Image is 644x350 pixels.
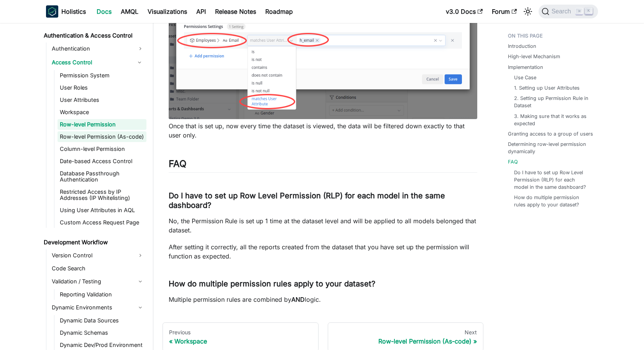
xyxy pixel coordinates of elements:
[585,8,593,15] kbd: K
[143,5,192,18] a: Visualizations
[58,131,146,142] a: Row-level Permission (As-code)
[210,5,261,18] a: Release Notes
[58,82,146,93] a: User Roles
[169,337,312,345] div: Workspace
[58,315,146,326] a: Dynamic Data Sources
[514,169,590,191] a: Do I have to set up Row Level Permission (RLP) for each model in the same dashboard?
[49,249,146,262] a: Version Control
[58,217,146,228] a: Custom Access Request Page
[169,242,477,261] p: After setting it correctly, all the reports created from the dataset that you have set up the per...
[58,156,146,167] a: Date-based Access Control
[508,43,536,50] a: Introduction
[508,64,543,71] a: Implementation
[169,279,477,289] h3: How do multiple permission rules apply to your dataset?
[169,158,477,173] h2: FAQ
[41,30,146,41] a: Authentication & Access Control
[49,263,146,274] a: Code Search
[334,337,477,345] div: Row-level Permission (As-code)
[192,5,210,18] a: API
[514,113,590,127] a: 3. Making sure that it works as expected
[487,5,521,18] a: Forum
[539,5,598,18] button: Search (Command+K)
[58,205,146,216] a: Using User Attributes in AQL
[169,121,477,140] p: Once that is set up, now every time the dataset is viewed, the data will be filtered down exactly...
[49,43,146,55] a: Authentication
[58,327,146,338] a: Dynamic Schemas
[508,130,593,137] a: Granting access to a group of users
[514,194,590,208] a: How do multiple permission rules apply to your dataset?
[291,296,305,303] strong: AND
[508,141,593,155] a: Determining row-level permission dynamically
[58,289,146,300] a: Reporting Validation
[133,56,146,69] button: Collapse sidebar category 'Access Control'
[38,23,153,350] nav: Docs sidebar
[169,216,477,235] p: No, the Permission Rule is set up 1 time at the dataset level and will be applied to all models b...
[58,95,146,105] a: User Attributes
[508,158,518,165] a: FAQ
[58,168,146,185] a: Database Passthrough Authentication
[514,84,580,92] a: 1. Setting up User Attributes
[169,191,477,210] h3: Do I have to set up Row Level Permission (RLP) for each model in the same dashboard?
[58,186,146,203] a: Restricted Access by IP Addresses (IP Whitelisting)
[58,119,146,130] a: Row-level Permission
[522,5,534,18] button: Switch between dark and light mode (currently light mode)
[58,70,146,81] a: Permission System
[49,56,133,69] a: Access Control
[441,5,487,18] a: v3.0 Docs
[58,144,146,154] a: Column-level Permission
[41,237,146,248] a: Development Workflow
[334,329,477,336] div: Next
[514,95,590,109] a: 2. Setting up Permission Rule in Dataset
[261,5,297,18] a: Roadmap
[169,329,312,336] div: Previous
[116,5,143,18] a: AMQL
[49,301,146,314] a: Dynamic Environments
[508,53,560,60] a: High-level Mechanism
[46,5,58,18] img: Holistics
[549,8,576,15] span: Search
[92,5,116,18] a: Docs
[169,295,477,304] p: Multiple permission rules are combined by logic.
[61,7,86,16] b: Holistics
[46,5,86,18] a: HolisticsHolistics
[575,8,583,15] kbd: ⌘
[49,275,146,288] a: Validation / Testing
[514,74,536,81] a: Use Case
[58,107,146,118] a: Workspace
